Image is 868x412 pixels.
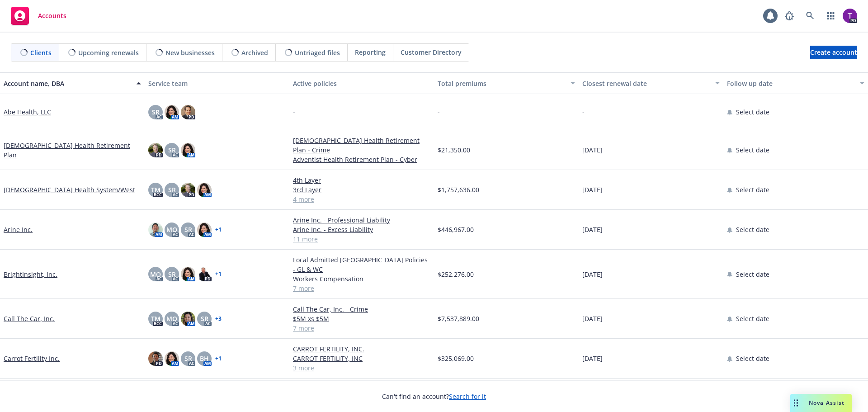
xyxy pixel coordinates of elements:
[30,48,52,57] span: Clients
[181,105,195,119] img: photo
[582,145,603,155] span: [DATE]
[736,354,769,363] span: Select date
[151,314,160,323] span: TM
[181,183,195,197] img: photo
[181,267,195,281] img: photo
[736,107,769,117] span: Select date
[293,354,430,363] a: CARROT FERTILITY, INC
[579,72,723,94] button: Closest renewal date
[582,225,603,234] span: [DATE]
[790,394,852,412] button: Nova Assist
[438,185,479,194] span: $1,757,636.00
[165,48,215,57] span: New businesses
[293,79,430,88] div: Active policies
[165,351,179,366] img: photo
[293,344,430,354] a: CARROT FERTILITY, INC.
[582,354,603,363] span: [DATE]
[582,185,603,194] span: [DATE]
[790,394,802,412] div: Drag to move
[736,270,769,279] span: Select date
[582,314,603,323] span: [DATE]
[438,354,474,363] span: $325,069.00
[293,314,430,323] a: $5M xs $5M
[293,255,430,274] a: Local Admitted [GEOGRAPHIC_DATA] Policies - GL & WC
[727,79,854,88] div: Follow up date
[438,270,474,279] span: $252,276.00
[843,9,857,23] img: photo
[215,271,222,277] a: + 1
[355,47,386,57] span: Reporting
[168,270,176,279] span: SR
[723,72,868,94] button: Follow up date
[736,145,769,155] span: Select date
[582,270,603,279] span: [DATE]
[438,314,479,323] span: $7,537,889.00
[293,155,430,164] a: Adventist Health Retirement Plan - Cyber
[181,312,195,326] img: photo
[200,354,209,363] span: BH
[4,185,135,194] a: [DEMOGRAPHIC_DATA] Health System/West
[293,363,430,373] a: 3 more
[582,79,710,88] div: Closest renewal date
[241,48,268,57] span: Archived
[438,79,565,88] div: Total premiums
[293,175,430,185] a: 4th Layer
[438,107,440,117] span: -
[166,225,177,234] span: MQ
[434,72,579,94] button: Total premiums
[4,314,55,323] a: Call The Car, Inc.
[151,185,160,194] span: TM
[215,316,222,322] a: + 3
[168,185,176,194] span: SR
[293,107,295,117] span: -
[293,194,430,204] a: 4 more
[184,354,192,363] span: SR
[822,7,840,25] a: Switch app
[215,227,222,232] a: + 1
[184,225,192,234] span: SR
[7,3,70,28] a: Accounts
[736,185,769,194] span: Select date
[4,270,57,279] a: BrightInsight, Inc.
[4,141,141,160] a: [DEMOGRAPHIC_DATA] Health Retirement Plan
[152,107,160,117] span: SR
[150,270,161,279] span: MQ
[148,143,163,157] img: photo
[293,234,430,244] a: 11 more
[148,223,163,237] img: photo
[438,225,474,234] span: $446,967.00
[166,314,177,323] span: MQ
[293,215,430,225] a: Arine Inc. - Professional Liability
[145,72,289,94] button: Service team
[295,48,340,57] span: Untriaged files
[293,304,430,314] a: Call The Car, Inc. - Crime
[4,79,131,88] div: Account name, DBA
[168,145,176,155] span: SR
[736,225,769,234] span: Select date
[197,223,212,237] img: photo
[293,185,430,194] a: 3rd Layer
[293,136,430,155] a: [DEMOGRAPHIC_DATA] Health Retirement Plan - Crime
[197,183,212,197] img: photo
[449,392,486,401] a: Search for it
[4,107,51,117] a: Abe Health, LLC
[382,392,486,401] span: Can't find an account?
[201,314,208,323] span: SR
[293,225,430,234] a: Arine Inc. - Excess Liability
[293,323,430,333] a: 7 more
[582,107,585,117] span: -
[293,284,430,293] a: 7 more
[197,267,212,281] img: photo
[38,12,66,19] span: Accounts
[4,225,33,234] a: Arine Inc.
[181,143,195,157] img: photo
[78,48,139,57] span: Upcoming renewals
[809,399,844,407] span: Nova Assist
[438,145,470,155] span: $21,350.00
[780,7,798,25] a: Report a Bug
